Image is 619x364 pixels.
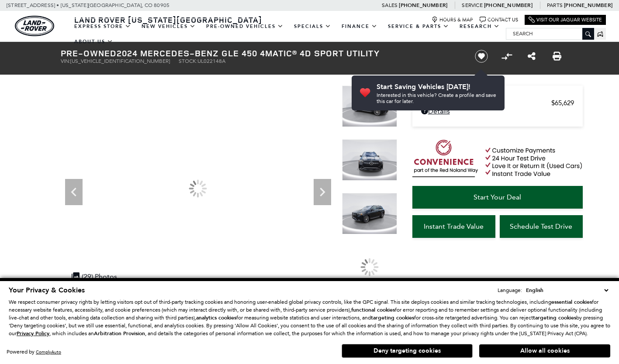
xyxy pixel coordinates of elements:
[564,2,612,9] a: [PHONE_NUMBER]
[479,344,610,357] button: Allow all cookies
[533,314,576,321] strong: targeting cookies
[69,34,118,49] a: About Us
[454,19,505,34] a: Research
[529,17,602,23] a: Visit Our Jaguar Website
[179,58,197,64] span: Stock:
[551,299,592,306] strong: essential cookies
[15,16,54,36] a: land-rover
[421,107,574,115] a: Details
[421,99,574,107] a: Retailer Selling Price $65,629
[528,51,536,62] a: Share this Pre-Owned 2024 Mercedes-Benz GLE 450 4MATIC® 4D Sport Utility
[462,2,482,8] span: Service
[74,14,262,25] span: Land Rover [US_STATE][GEOGRAPHIC_DATA]
[17,330,49,337] u: Privacy Policy
[70,58,170,64] span: [US_VEHICLE_IDENTIFICATION_NUMBER]
[351,306,395,313] strong: functional cookies
[510,222,572,230] span: Schedule Test Drive
[524,286,610,295] select: Language Select
[94,330,145,337] strong: Arbitration Provision
[69,19,506,49] nav: Main Navigation
[342,139,397,181] img: Used 2024 Black Mercedes-Benz GLE 450 image 3
[484,2,533,9] a: [PHONE_NUMBER]
[551,99,574,107] span: $65,629
[336,19,383,34] a: Finance
[196,314,236,321] strong: analytics cookies
[201,19,289,34] a: Pre-Owned Vehicles
[136,19,201,34] a: New Vehicles
[553,51,561,62] a: Print this Pre-Owned 2024 Mercedes-Benz GLE 450 4MATIC® 4D Sport Utility
[17,330,49,337] a: Privacy Policy
[424,222,484,230] span: Instant Trade Value
[7,349,61,355] div: Powered by
[61,47,117,59] strong: Pre-Owned
[342,344,473,358] button: Deny targeting cookies
[342,193,397,234] img: Used 2024 Black Mercedes-Benz GLE 450 image 4
[474,193,521,201] span: Start Your Deal
[314,179,331,205] div: Next
[500,50,513,63] button: Compare vehicle
[65,179,83,205] div: Previous
[432,17,473,23] a: Hours & Map
[371,314,414,321] strong: targeting cookies
[67,268,121,285] div: (29) Photos
[15,16,54,36] img: Land Rover
[289,19,336,34] a: Specials
[36,349,61,355] a: ComplyAuto
[382,2,398,8] span: Sales
[197,58,225,64] span: UL022148A
[498,288,522,293] div: Language:
[69,19,136,34] a: EXPRESS STORE
[547,2,563,8] span: Parts
[9,298,610,337] p: We respect consumer privacy rights by letting visitors opt out of third-party tracking cookies an...
[342,86,397,127] img: Used 2024 Black Mercedes-Benz GLE 450 image 2
[7,2,169,8] a: [STREET_ADDRESS] • [US_STATE][GEOGRAPHIC_DATA], CO 80905
[61,58,70,64] span: VIN:
[500,215,583,238] a: Schedule Test Drive
[421,99,551,107] span: Retailer Selling Price
[69,14,267,25] a: Land Rover [US_STATE][GEOGRAPHIC_DATA]
[61,48,460,58] h1: 2024 Mercedes-Benz GLE 450 4MATIC® 4D Sport Utility
[383,19,454,34] a: Service & Parts
[399,2,447,9] a: [PHONE_NUMBER]
[480,17,518,23] a: Contact Us
[412,186,583,209] a: Start Your Deal
[9,285,85,295] span: Your Privacy & Cookies
[472,49,491,63] button: Save vehicle
[506,28,594,39] input: Search
[412,215,495,238] a: Instant Trade Value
